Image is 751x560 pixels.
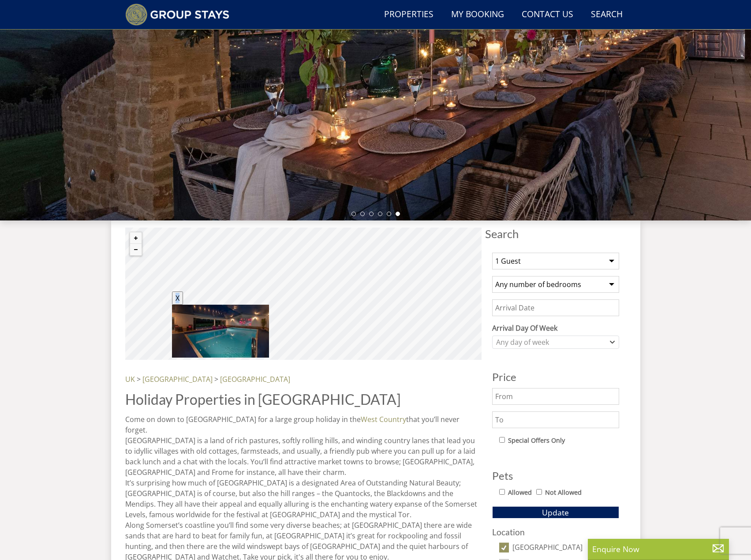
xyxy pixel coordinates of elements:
[545,488,582,497] label: Not Allowed
[587,5,626,25] a: Search
[492,527,619,537] h3: Location
[492,411,619,428] input: To
[492,371,619,383] h3: Price
[492,470,619,482] h3: Pets
[125,228,482,360] canvas: Map
[125,4,230,26] img: Group Stays
[381,5,437,25] a: Properties
[492,323,619,333] label: Arrival Day Of Week
[125,392,482,407] h1: Holiday Properties in [GEOGRAPHIC_DATA]
[508,436,565,445] label: Special Offers Only
[542,507,569,518] span: Update
[172,291,183,305] button: X
[592,543,725,555] p: Enquire Now
[492,299,619,316] input: Arrival Date
[485,228,626,240] span: Search
[214,374,218,384] span: >
[512,543,619,553] label: [GEOGRAPHIC_DATA]
[492,388,619,405] input: From
[448,5,508,25] a: My Booking
[492,336,619,349] div: Combobox
[125,374,135,384] a: UK
[172,305,269,358] img: HAM BOTTOM
[137,374,141,384] span: >
[130,232,142,244] button: Zoom in
[142,374,213,384] a: [GEOGRAPHIC_DATA]
[130,244,142,255] button: Zoom out
[494,337,608,347] div: Any day of week
[508,488,532,497] label: Allowed
[220,374,290,384] a: [GEOGRAPHIC_DATA]
[361,414,406,424] a: West Country
[492,506,619,519] button: Update
[518,5,577,25] a: Contact Us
